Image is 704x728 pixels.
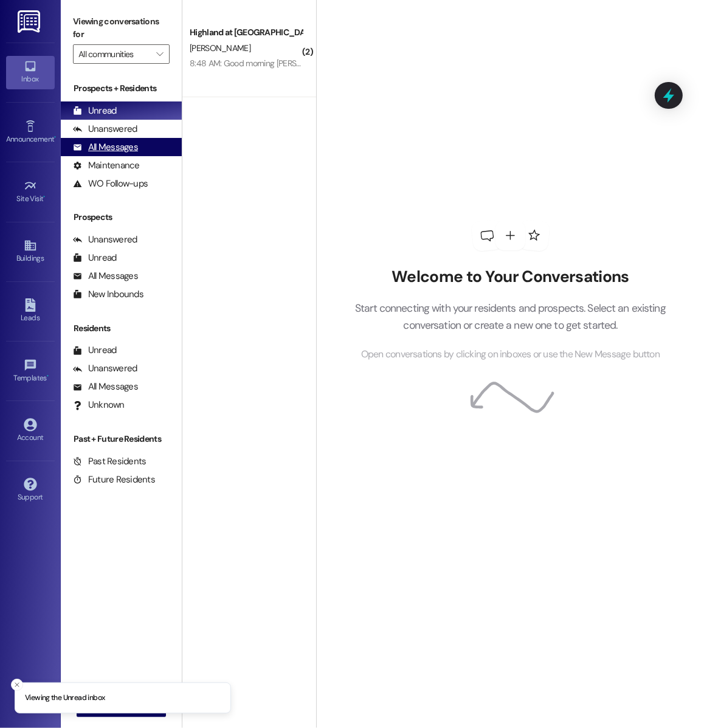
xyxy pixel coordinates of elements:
span: Open conversations by clicking on inboxes or use the New Message button [361,347,660,362]
div: Unanswered [73,362,137,375]
div: New Inbounds [73,288,143,301]
a: Support [6,474,55,507]
div: Unread [73,344,117,357]
span: • [54,133,56,142]
div: All Messages [73,380,138,393]
div: All Messages [73,270,138,283]
div: Maintenance [73,159,140,172]
div: Future Residents [73,473,155,486]
a: Buildings [6,235,55,268]
a: Leads [6,295,55,328]
div: Unknown [73,399,125,411]
a: Site Visit • [6,176,55,208]
span: • [44,193,46,201]
a: Account [6,414,55,447]
p: Start connecting with your residents and prospects. Select an existing conversation or create a n... [337,300,685,334]
button: Close toast [11,679,23,691]
div: Past + Future Residents [61,433,182,445]
i:  [156,49,163,59]
a: Inbox [6,56,55,89]
a: Templates • [6,355,55,388]
div: Unread [73,105,117,117]
div: Highland at [GEOGRAPHIC_DATA] [190,26,302,39]
div: All Messages [73,141,138,154]
p: Viewing the Unread inbox [25,693,105,704]
div: Prospects + Residents [61,82,182,95]
div: Unanswered [73,233,137,246]
span: [PERSON_NAME] [190,43,250,53]
div: Unread [73,252,117,264]
div: WO Follow-ups [73,177,148,190]
input: All communities [78,44,150,64]
div: Unanswered [73,123,137,136]
label: Viewing conversations for [73,12,170,44]
h2: Welcome to Your Conversations [337,267,685,287]
div: Past Residents [73,455,147,468]
span: • [47,372,49,380]
div: Residents [61,322,182,335]
img: ResiDesk Logo [18,10,43,33]
div: Prospects [61,211,182,224]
